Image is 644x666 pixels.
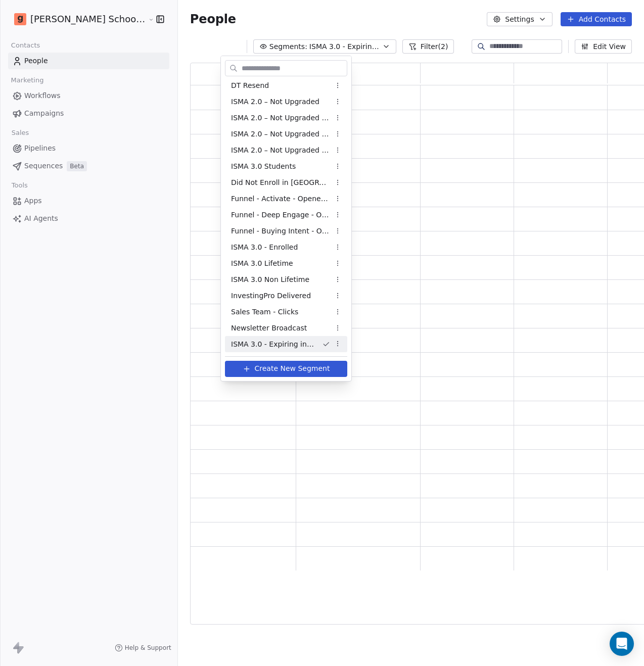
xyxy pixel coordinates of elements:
[231,210,330,220] span: Funnel - Deep Engage - Open Last 7 Days
[231,145,330,156] span: ISMA 2.0 – Not Upgraded - Did not signup
[231,323,307,334] span: Newsletter Broadcast
[231,258,293,269] span: ISMA 3.0 Lifetime
[231,339,314,350] span: ISMA 3.0 - Expiring in Next 14 Days
[225,361,347,377] button: Create New Segment
[255,363,330,374] span: Create New Segment
[231,161,296,172] span: ISMA 3.0 Students
[231,242,298,253] span: ISMA 3.0 - Enrolled
[231,226,330,236] span: Funnel - Buying Intent - Open Last 7 Days
[231,274,309,285] span: ISMA 3.0 Non Lifetime
[231,80,269,91] span: DT Resend
[231,194,330,204] span: Funnel - Activate - Opened Last 7 days
[231,177,330,188] span: Did Not Enroll in [GEOGRAPHIC_DATA]
[231,307,298,317] span: Sales Team - Clicks
[231,97,319,107] span: ISMA 2.0 – Not Upgraded
[231,129,330,139] span: ISMA 2.0 – Not Upgraded - Attended but did not upgrade
[231,291,311,301] span: InvestingPro Delivered
[231,113,330,123] span: ISMA 2.0 – Not Upgraded - Signed up but did not attend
